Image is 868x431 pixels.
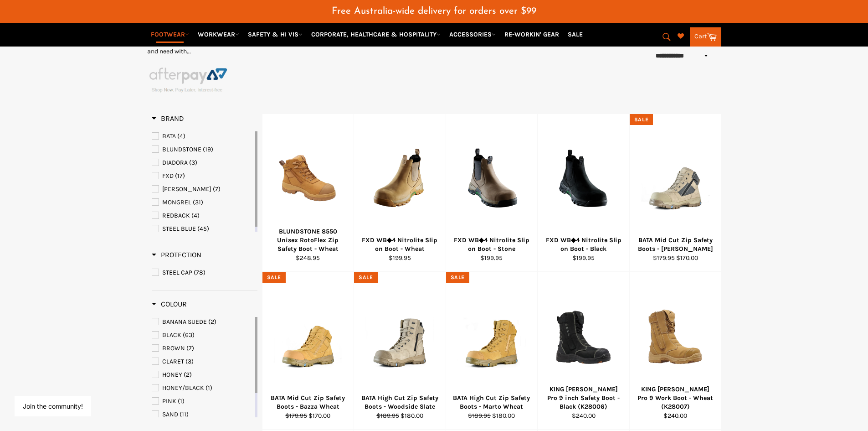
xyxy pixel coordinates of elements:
[152,211,253,221] a: REDBACK
[544,236,624,254] div: FXD WB◆4 Nitrolite Slip on Boot - Black
[162,397,176,405] span: PINK
[189,159,197,166] span: (3)
[446,272,538,430] a: BATA High Cut Zip Safety Boots - Marto WheatBATA High Cut Zip Safety Boots - Marto Wheat$189.95 $...
[162,344,185,352] span: BROWN
[162,172,174,180] span: FXD
[213,185,221,193] span: (7)
[175,172,185,180] span: (17)
[162,318,207,326] span: BANANA SUEDE
[184,371,192,379] span: (2)
[537,272,629,430] a: KING GEE Bennu Pro 9 inch Safety Boot - Black (K28006)KING [PERSON_NAME] Pro 9 inch Safety Boot -...
[262,272,354,430] a: BATA Mid Cut Zip Safety Boots - Bazza WheatBATA Mid Cut Zip Safety Boots - Bazza Wheat$179.95 $17...
[186,344,194,352] span: (7)
[152,396,253,406] a: PINK
[244,26,306,42] a: SAFETY & HI VIS
[152,250,201,260] h3: Protection
[635,236,715,254] div: BATA Mid Cut Zip Safety Boots - [PERSON_NAME]
[360,236,440,254] div: FXD WB◆4 Nitrolite Slip on Boot - Wheat
[452,236,532,254] div: FXD WB◆4 Nitrolite Slip on Boot - Stone
[203,145,213,153] span: (19)
[152,114,184,123] h3: Brand
[162,410,178,418] span: SAND
[208,318,216,326] span: (2)
[152,184,253,194] a: MACK
[194,269,205,276] span: (78)
[537,114,629,272] a: FXD WB◆4 Nitrolite Slip on Boot - BlackFXD WB◆4 Nitrolite Slip on Boot - Black$199.95
[152,197,253,208] a: MONGREL
[446,114,538,272] a: FXD WB◆4 Nitrolite Slip on Boot - StoneFXD WB◆4 Nitrolite Slip on Boot - Stone$199.95
[162,371,182,379] span: HONEY
[152,145,253,155] a: BLUNDSTONE
[262,114,354,272] a: BLUNDSTONE 8550 Unisex RotoFlex Zip Safety Boot - WheatBLUNDSTONE 8550 Unisex RotoFlex Zip Safety...
[354,272,446,430] a: BATA High Cut Zip Safety Boots - Woodside SlateBATA High Cut Zip Safety Boots - Woodside Slate$18...
[152,268,257,278] a: STEEL CAP
[152,343,253,353] a: BROWN
[162,225,196,233] span: STEEL BLUE
[354,114,446,272] a: FXD WB◆4 Nitrolite Slip on Boot - WheatFXD WB◆4 Nitrolite Slip on Boot - Wheat$199.95
[152,300,187,309] h3: Colour
[162,185,211,193] span: [PERSON_NAME]
[23,402,83,410] button: Join the community!
[162,331,181,339] span: BLACK
[564,26,586,42] a: SALE
[147,26,193,42] a: FOOTWEAR
[205,384,212,392] span: (1)
[185,358,194,365] span: (3)
[152,131,253,141] a: BATA
[268,227,348,254] div: BLUNDSTONE 8550 Unisex RotoFlex Zip Safety Boot - Wheat
[544,385,624,411] div: KING [PERSON_NAME] Pro 9 inch Safety Boot - Black (K28006)
[162,132,176,140] span: BATA
[690,27,721,47] a: Cart
[152,410,253,420] a: SAND
[452,394,532,411] div: BATA High Cut Zip Safety Boots - Marto Wheat
[308,26,444,42] a: CORPORATE, HEALTHCARE & HOSPITALITY
[152,224,253,234] a: STEEL BLUE
[332,6,536,16] span: Free Australia-wide delivery for orders over $99
[268,394,348,411] div: BATA Mid Cut Zip Safety Boots - Bazza Wheat
[629,272,721,430] a: KING GEE Bennu Pro 9 Work Boot - Wheat (K28007)KING [PERSON_NAME] Pro 9 Work Boot - Wheat (K28007...
[162,212,190,219] span: REDBACK
[152,300,187,308] span: Colour
[193,198,203,206] span: (31)
[197,225,209,233] span: (45)
[162,384,204,392] span: HONEY/BLACK
[152,171,253,181] a: FXD
[152,383,253,393] a: HONEY/BLACK
[635,385,715,411] div: KING [PERSON_NAME] Pro 9 Work Boot - Wheat (K28007)
[162,358,184,365] span: CLARET
[152,158,253,168] a: DIADORA
[162,145,201,153] span: BLUNDSTONE
[152,357,253,367] a: CLARET
[183,331,195,339] span: (63)
[152,370,253,380] a: HONEY
[162,159,188,166] span: DIADORA
[162,198,191,206] span: MONGREL
[152,250,201,259] span: Protection
[501,26,563,42] a: RE-WORKIN' GEAR
[180,410,189,418] span: (11)
[178,397,185,405] span: (1)
[629,114,721,272] a: BATA Mid Cut Zip Safety Boots - Roy SlateBATA Mid Cut Zip Safety Boots - [PERSON_NAME]$179.95 $17...
[162,269,192,276] span: STEEL CAP
[152,317,253,327] a: BANANA SUEDE
[446,26,499,42] a: ACCESSORIES
[152,330,253,340] a: BLACK
[177,132,185,140] span: (4)
[152,114,184,123] span: Brand
[194,26,243,42] a: WORKWEAR
[191,212,200,219] span: (4)
[360,394,440,411] div: BATA High Cut Zip Safety Boots - Woodside Slate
